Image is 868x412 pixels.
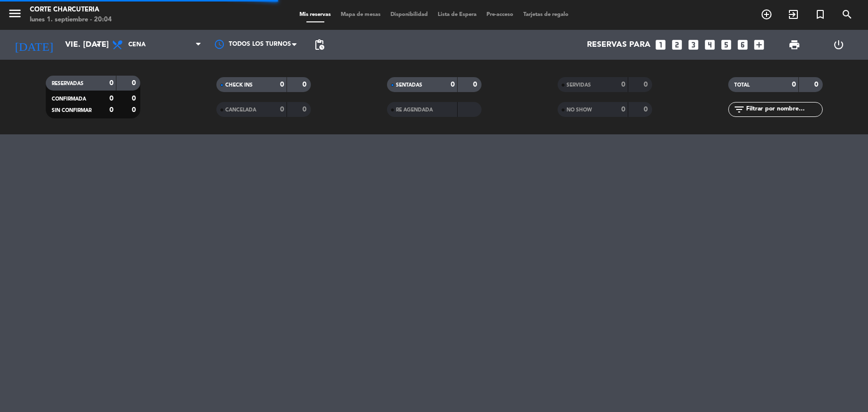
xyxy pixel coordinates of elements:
span: Tarjetas de regalo [518,12,574,17]
strong: 0 [280,81,284,88]
div: LOG OUT [817,30,861,60]
strong: 0 [792,81,796,88]
strong: 0 [132,80,138,87]
i: looks_one [654,38,667,51]
strong: 0 [621,81,625,88]
strong: 0 [451,81,455,88]
i: filter_list [733,103,745,115]
i: looks_two [671,38,683,51]
span: pending_actions [313,39,325,51]
strong: 0 [109,80,113,87]
div: Corte Charcuteria [30,5,112,15]
i: menu [7,6,22,21]
span: CHECK INS [225,83,253,88]
i: turned_in_not [814,8,826,20]
i: arrow_drop_down [93,39,104,51]
span: Disponibilidad [386,12,433,17]
span: RE AGENDADA [396,107,433,112]
strong: 0 [644,81,650,88]
span: Lista de Espera [433,12,482,17]
i: add_box [753,38,766,51]
span: RESERVADAS [52,81,84,86]
strong: 0 [280,106,284,113]
input: Filtrar por nombre... [745,104,822,115]
i: exit_to_app [787,8,799,20]
span: CONFIRMADA [52,97,86,102]
span: Cena [128,41,146,48]
strong: 0 [621,106,625,113]
strong: 0 [109,106,113,113]
i: power_settings_new [833,39,845,51]
span: SIN CONFIRMAR [52,108,92,113]
strong: 0 [132,95,138,102]
i: looks_3 [687,38,700,51]
strong: 0 [814,81,820,88]
span: Mapa de mesas [336,12,386,17]
i: search [841,8,853,20]
strong: 0 [109,95,113,102]
span: Pre-acceso [482,12,518,17]
div: lunes 1. septiembre - 20:04 [30,15,112,25]
strong: 0 [302,81,308,88]
span: SENTADAS [396,83,422,88]
span: print [788,39,800,51]
strong: 0 [132,106,138,113]
span: Mis reservas [294,12,336,17]
i: [DATE] [7,34,60,56]
i: looks_6 [736,38,749,51]
strong: 0 [644,106,650,113]
span: CANCELADA [225,107,256,112]
strong: 0 [473,81,479,88]
span: Reservas para [587,40,651,50]
button: menu [7,6,22,24]
span: SERVIDAS [567,83,591,88]
strong: 0 [302,106,308,113]
i: looks_5 [720,38,733,51]
span: TOTAL [734,83,750,88]
span: NO SHOW [567,107,592,112]
i: add_circle_outline [761,8,772,20]
i: looks_4 [703,38,716,51]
